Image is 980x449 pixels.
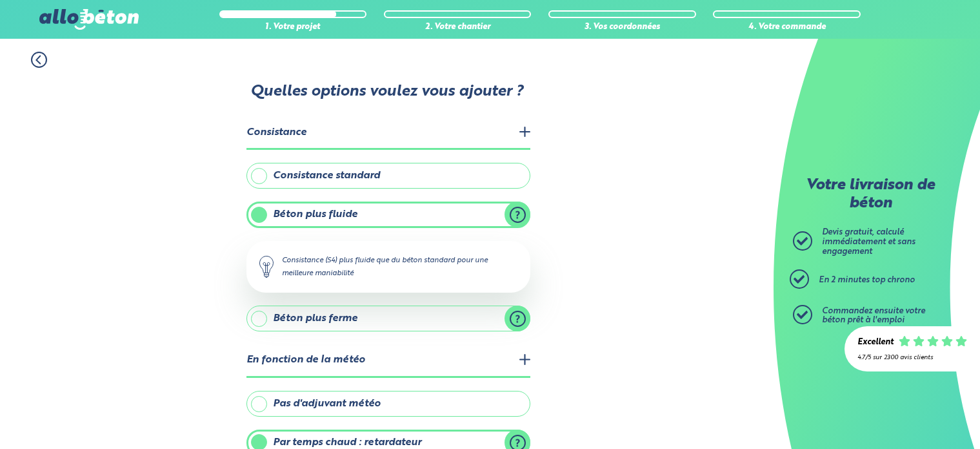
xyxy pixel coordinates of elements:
[246,344,530,377] legend: En fonction de la météo
[245,83,529,101] p: Quelles options voulez vous ajouter ?
[819,276,915,284] span: En 2 minutes top chrono
[822,307,925,325] span: Commandez ensuite votre béton prêt à l'emploi
[246,117,530,150] legend: Consistance
[384,23,532,32] div: 2. Votre chantier
[822,228,915,255] span: Devis gratuit, calculé immédiatement et sans engagement
[39,9,139,30] img: allobéton
[548,23,696,32] div: 3. Vos coordonnées
[246,391,530,417] label: Pas d'adjuvant météo
[796,177,945,213] p: Votre livraison de béton
[246,163,530,189] label: Consistance standard
[713,23,861,32] div: 4. Votre commande
[246,306,530,331] label: Béton plus ferme
[865,399,966,435] iframe: Help widget launcher
[219,23,367,32] div: 1. Votre projet
[246,202,530,227] label: Béton plus fluide
[857,338,894,348] div: Excellent
[857,354,967,361] div: 4.7/5 sur 2300 avis clients
[246,241,530,293] div: Consistance (S4) plus fluide que du béton standard pour une meilleure maniabilité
